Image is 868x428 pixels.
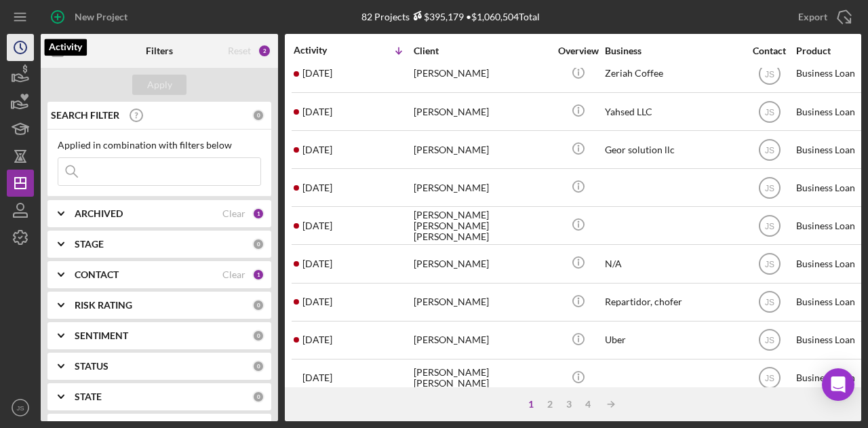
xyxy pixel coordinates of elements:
[764,145,774,155] text: JS
[75,3,127,31] div: New Project
[75,361,108,372] b: STATUS
[361,11,540,22] div: 82 Projects • $1,060,504 Total
[764,183,774,193] text: JS
[605,322,741,358] div: Uber
[764,221,774,231] text: JS
[605,94,741,130] div: Yahsed LLC
[744,45,795,56] div: Contact
[252,360,264,372] div: 0
[302,258,332,269] time: 2025-10-01 17:25
[302,106,332,117] time: 2025-10-09 05:27
[559,399,578,410] div: 3
[302,296,332,307] time: 2025-10-01 02:00
[75,330,128,341] b: SENTIMENT
[302,144,332,155] time: 2025-10-08 23:54
[521,399,540,410] div: 1
[605,45,741,56] div: Business
[410,11,464,22] div: $395,179
[764,298,774,307] text: JS
[252,299,264,311] div: 0
[605,56,741,92] div: Zeriah Coffee
[414,132,549,168] div: [PERSON_NAME]
[764,107,774,117] text: JS
[414,208,549,244] div: [PERSON_NAME] [PERSON_NAME] [PERSON_NAME]
[147,75,172,95] div: Apply
[414,56,549,92] div: [PERSON_NAME]
[228,45,251,56] div: Reset
[58,140,261,151] div: Applied in combination with filters below
[252,391,264,403] div: 0
[252,208,264,220] div: 1
[75,269,119,280] b: CONTACT
[798,3,827,31] div: Export
[252,330,264,342] div: 0
[302,68,332,79] time: 2025-10-10 23:01
[252,269,264,281] div: 1
[146,45,173,56] b: Filters
[75,239,104,250] b: STAGE
[302,372,332,383] time: 2025-09-29 14:24
[764,374,774,383] text: JS
[41,3,141,31] button: New Project
[302,182,332,193] time: 2025-10-03 03:52
[414,322,549,358] div: [PERSON_NAME]
[258,44,271,58] div: 2
[822,368,854,401] div: Open Intercom Messenger
[764,336,774,345] text: JS
[252,238,264,250] div: 0
[51,110,119,121] b: SEARCH FILTER
[540,399,559,410] div: 2
[252,109,264,121] div: 0
[785,3,861,31] button: Export
[414,94,549,130] div: [PERSON_NAME]
[764,260,774,269] text: JS
[414,284,549,320] div: [PERSON_NAME]
[75,208,123,219] b: ARCHIVED
[605,284,741,320] div: Repartidor, chofer
[414,45,549,56] div: Client
[302,334,332,345] time: 2025-09-30 18:24
[7,394,34,421] button: JS
[553,45,604,56] div: Overview
[16,404,24,412] text: JS
[222,208,245,219] div: Clear
[302,220,332,231] time: 2025-10-02 00:06
[764,69,774,79] text: JS
[605,246,741,281] div: N/A
[75,391,102,402] b: STATE
[605,132,741,168] div: Geor solution llc
[132,75,186,95] button: Apply
[414,170,549,206] div: [PERSON_NAME]
[578,399,597,410] div: 4
[414,246,549,281] div: [PERSON_NAME]
[75,300,132,311] b: RISK RATING
[222,269,245,280] div: Clear
[414,360,549,396] div: [PERSON_NAME] [PERSON_NAME]
[294,45,353,56] div: Activity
